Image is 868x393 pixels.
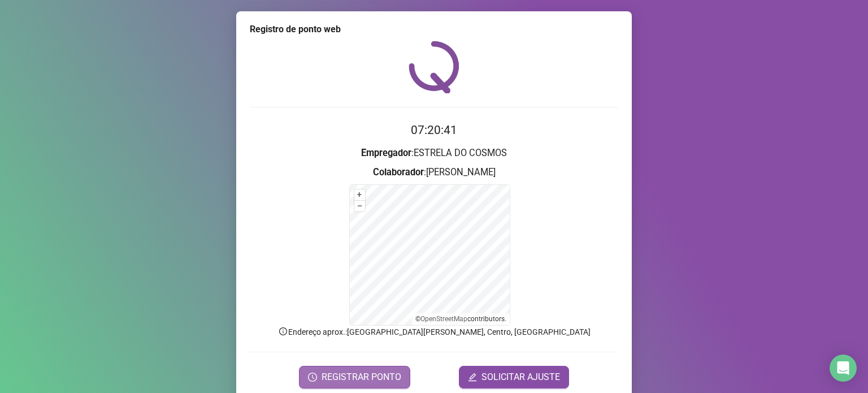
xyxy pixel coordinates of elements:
strong: Colaborador [373,167,424,178]
h3: : [PERSON_NAME] [250,165,618,180]
button: editSOLICITAR AJUSTE [459,366,569,388]
div: Registro de ponto web [250,23,618,36]
a: OpenStreetMap [420,315,467,323]
button: + [354,189,365,200]
p: Endereço aprox. : [GEOGRAPHIC_DATA][PERSON_NAME], Centro, [GEOGRAPHIC_DATA] [250,326,618,338]
strong: Empregador [361,148,411,158]
span: SOLICITAR AJUSTE [481,370,560,384]
button: – [354,201,365,211]
span: info-circle [278,326,288,336]
button: REGISTRAR PONTO [299,366,410,388]
li: © contributors. [415,315,506,323]
span: REGISTRAR PONTO [322,370,401,384]
span: edit [468,373,477,382]
img: QRPoint [409,41,459,93]
h3: : ESTRELA DO COSMOS [250,146,618,161]
time: 07:20:41 [411,123,457,137]
span: clock-circle [308,373,317,382]
div: Open Intercom Messenger [830,355,857,382]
